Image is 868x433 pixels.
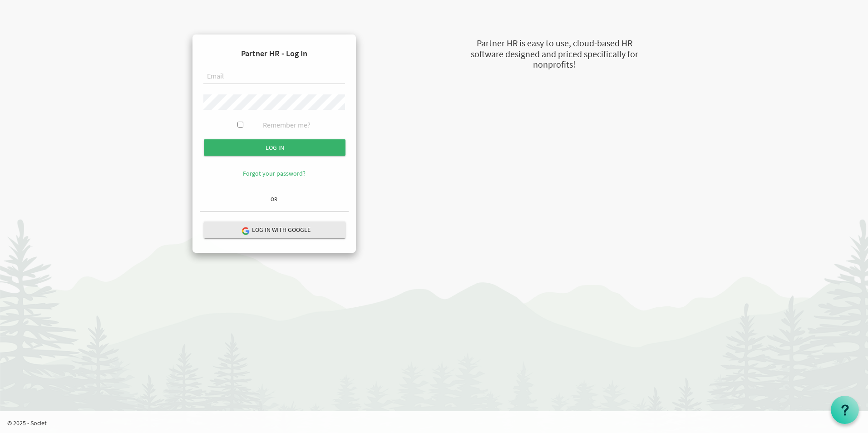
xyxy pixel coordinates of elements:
[241,226,249,235] img: google-logo.png
[263,120,311,130] label: Remember me?
[243,169,306,177] a: Forgot your password?
[425,58,684,71] div: nonprofits!
[425,37,684,50] div: Partner HR is easy to use, cloud-based HR
[204,221,345,238] button: Log in with Google
[7,418,868,428] p: © 2025 - Societ
[425,48,684,61] div: software designed and priced specifically for
[200,196,349,202] h6: OR
[200,42,349,65] h4: Partner HR - Log In
[204,139,345,156] input: Log in
[203,69,345,84] input: Email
